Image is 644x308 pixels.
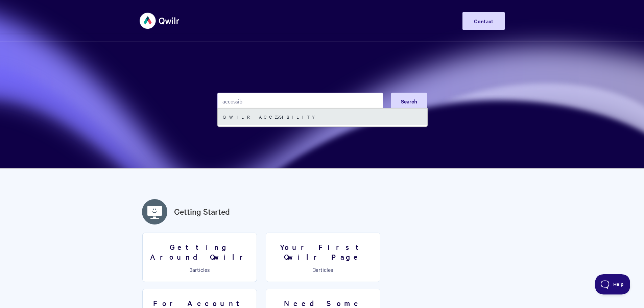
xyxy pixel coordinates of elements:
[595,274,630,294] iframe: Toggle Customer Support
[142,233,257,282] a: Getting Around Qwilr 3articles
[270,242,376,261] h3: Your First Qwilr Page
[401,97,417,105] span: Search
[391,93,427,110] button: Search
[270,266,376,273] p: articles
[218,109,427,125] a: Qwilr Accessibility
[217,93,383,110] input: Search the knowledge base
[147,266,253,273] p: articles
[140,8,180,33] img: Qwilr Help Center
[190,266,192,273] span: 3
[174,206,230,218] a: Getting Started
[462,12,505,30] a: Contact
[313,266,316,273] span: 3
[266,233,380,282] a: Your First Qwilr Page 3articles
[147,242,253,261] h3: Getting Around Qwilr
